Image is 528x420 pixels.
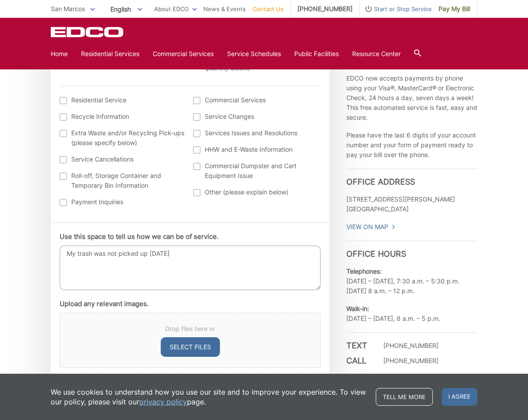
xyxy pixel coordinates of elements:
[60,300,149,308] label: Upload any relevant images.
[60,95,185,105] label: Residential Service
[346,267,477,296] p: [DATE] – [DATE], 7:30 a.m. – 5:30 p.m. [DATE] 8 a.m. – 12 p.m.
[60,233,219,241] label: Use this space to tell us how we can be of service.
[193,187,318,197] label: Other (please explain below)
[346,241,477,259] h3: Office Hours
[81,49,139,59] a: Residential Services
[346,73,477,122] p: EDCO now accepts payments by phone using your Visa®, MasterCard® or Electronic Check, 24 hours a ...
[60,128,185,148] label: Extra Waste and/or Recycling Pick-ups (please specify below)
[71,324,309,334] span: Drop files here or
[51,27,125,37] a: EDCD logo. Return to the homepage.
[193,145,318,154] label: HHW and E-Waste Information
[193,95,318,105] label: Commercial Services
[294,49,339,59] a: Public Facilities
[51,49,68,59] a: Home
[346,267,382,275] b: Telephones:
[60,154,185,164] label: Service Cancellations
[346,305,369,312] b: Walk-in:
[51,5,85,12] span: San Marcos
[346,130,477,160] p: Please have the last 6 digits of your account number and your form of payment ready to pay your b...
[161,337,220,357] button: select files, upload any relevant images.
[154,4,197,14] a: About EDCO
[227,49,281,59] a: Service Schedules
[60,112,185,121] label: Recycle Information
[193,112,318,121] label: Service Changes
[439,4,470,14] span: Pay My Bill
[104,2,149,16] span: English
[252,4,284,14] a: Contact Us
[346,341,373,351] h3: Text
[193,161,318,181] label: Commercial Dumpster and Cart Equipment Issue
[346,222,396,232] a: View On Map
[60,171,185,190] label: Roll-off, Storage Container and Temporary Bin Information
[193,128,318,138] label: Services Issues and Resolutions
[346,356,373,366] h3: Call
[346,194,477,214] p: [STREET_ADDRESS][PERSON_NAME] [GEOGRAPHIC_DATA]
[203,4,246,14] a: News & Events
[60,197,185,207] label: Payment Inquiries
[346,169,477,187] h3: Office Address
[352,49,401,59] a: Resource Center
[346,304,477,323] p: [DATE] – [DATE], 8 a.m. – 5 p.m.
[153,49,214,59] a: Commercial Services
[139,397,187,407] a: privacy policy
[51,387,367,407] p: We use cookies to understand how you use our site and to improve your experience. To view our pol...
